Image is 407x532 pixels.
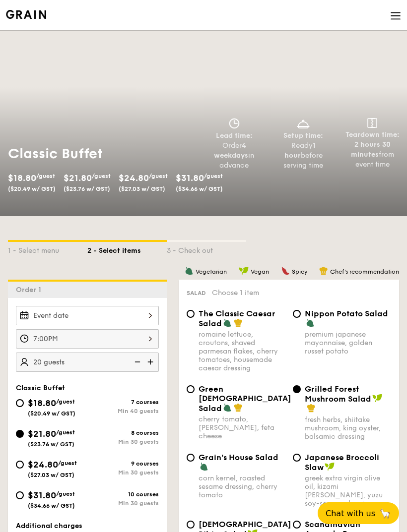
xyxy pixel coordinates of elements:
[307,404,316,413] img: icon-chef-hat.a58ddaea.svg
[251,268,269,275] span: Vegan
[390,10,401,21] img: icon-hamburger-menu.db5d7e83.svg
[87,460,159,467] div: 9 courses
[367,118,377,128] img: icon-teardown.65201eee.svg
[283,131,323,140] span: Setup time:
[187,310,195,318] input: The Classic Caesar Saladromaine lettuce, croutons, shaved parmesan flakes, cherry tomatoes, house...
[56,490,75,497] span: /guest
[318,502,399,524] button: Chat with us🦙
[292,268,307,275] span: Spicy
[199,309,275,328] span: The Classic Caesar Salad
[28,502,75,509] span: ($34.66 w/ GST)
[187,521,195,529] input: [DEMOGRAPHIC_DATA] Bibim Saladfive-spice tofu, shiitake mushroom, korean beansprout, spinach
[293,310,301,318] input: Nippon Potato Saladpremium japanese mayonnaise, golden russet potato
[325,462,335,471] img: icon-vegan.f8ff3823.svg
[8,173,36,183] span: $18.80
[56,429,75,436] span: /guest
[305,330,391,355] div: premium japanese mayonnaise, golden russet potato
[28,410,75,417] span: ($20.49 w/ GST)
[199,330,285,372] div: romaine lettuce, croutons, shaved parmesan flakes, cherry tomatoes, housemade caesar dressing
[239,266,249,275] img: icon-vegan.f8ff3823.svg
[281,266,290,275] img: icon-spicy.37a8142b.svg
[28,441,74,448] span: ($23.76 w/ GST)
[92,173,111,179] span: /guest
[36,173,55,179] span: /guest
[199,384,291,413] span: Green [DEMOGRAPHIC_DATA] Salad
[87,500,159,507] div: Min 30 guests
[16,286,45,294] span: Order 1
[87,242,167,256] div: 2 - Select items
[200,462,208,471] img: icon-vegetarian.fe4039eb.svg
[330,268,399,275] span: Chef's recommendation
[16,329,159,349] input: Event time
[56,398,75,405] span: /guest
[64,185,110,192] span: ($23.76 w/ GST)
[58,460,77,467] span: /guest
[293,454,301,462] input: Japanese Broccoli Slawgreek extra virgin olive oil, kizami [PERSON_NAME], yuzu soy-sesame dressing
[223,318,232,327] img: icon-vegetarian.fe4039eb.svg
[87,429,159,436] div: 8 courses
[16,384,65,392] span: Classic Buffet
[8,185,56,192] span: ($20.49 w/ GST)
[16,521,159,531] div: Additional charges
[176,185,223,192] span: ($34.66 w/ GST)
[234,403,243,412] img: icon-chef-hat.a58ddaea.svg
[87,408,159,414] div: Min 40 guests
[8,145,200,163] h1: Classic Buffet
[87,491,159,498] div: 10 courses
[326,509,375,518] span: Chat with us
[204,173,223,179] span: /guest
[185,266,194,275] img: icon-vegetarian.fe4039eb.svg
[305,415,391,441] div: fresh herbs, shiitake mushroom, king oyster, balsamic dressing
[305,384,371,404] span: Grilled Forest Mushroom Salad
[28,428,56,439] span: $21.80
[119,185,165,192] span: ($27.03 w/ GST)
[28,398,56,409] span: $18.80
[187,385,195,393] input: Green [DEMOGRAPHIC_DATA] Saladcherry tomato, [PERSON_NAME], feta cheese
[87,469,159,476] div: Min 30 guests
[167,242,246,256] div: 3 - Check out
[196,268,227,275] span: Vegetarian
[187,290,206,296] span: Salad
[176,173,204,183] span: $31.80
[305,474,391,508] div: greek extra virgin olive oil, kizami [PERSON_NAME], yuzu soy-sesame dressing
[345,130,400,139] span: Teardown time:
[16,461,24,469] input: $24.80/guest($27.03 w/ GST)9 coursesMin 30 guests
[16,353,159,372] input: Number of guests
[64,173,92,183] span: $21.80
[129,353,144,371] img: icon-reduce.1d2dbef1.svg
[319,266,328,275] img: icon-chef-hat.a58ddaea.svg
[16,430,24,438] input: $21.80/guest($23.76 w/ GST)8 coursesMin 30 guests
[16,306,159,325] input: Event date
[144,353,159,371] img: icon-add.58712e84.svg
[199,453,278,462] span: Grain's House Salad
[272,141,334,171] div: Ready before serving time
[16,491,24,499] input: $31.80/guest($34.66 w/ GST)10 coursesMin 30 guests
[293,385,301,393] input: Grilled Forest Mushroom Saladfresh herbs, shiitake mushroom, king oyster, balsamic dressing
[199,474,285,499] div: corn kernel, roasted sesame dressing, cherry tomato
[372,394,382,403] img: icon-vegan.f8ff3823.svg
[223,403,232,412] img: icon-vegetarian.fe4039eb.svg
[87,438,159,445] div: Min 30 guests
[351,140,391,159] strong: 2 hours 30 minutes
[216,131,253,140] span: Lead time:
[187,454,195,462] input: Grain's House Saladcorn kernel, roasted sesame dressing, cherry tomato
[149,173,168,179] span: /guest
[6,10,46,19] img: Grain
[8,242,87,256] div: 1 - Select menu
[234,318,243,327] img: icon-chef-hat.a58ddaea.svg
[296,118,311,129] img: icon-dish.430c3a2e.svg
[305,309,388,318] span: Nippon Potato Salad
[87,399,159,406] div: 7 courses
[119,173,149,183] span: $24.80
[227,118,242,129] img: icon-clock.2db775ea.svg
[212,289,259,297] span: Choose 1 item
[6,10,46,19] a: Logotype
[28,459,58,470] span: $24.80
[28,490,56,501] span: $31.80
[305,453,379,472] span: Japanese Broccoli Slaw
[306,318,315,327] img: icon-vegetarian.fe4039eb.svg
[203,141,265,171] div: Order in advance
[28,472,74,478] span: ($27.03 w/ GST)
[199,415,285,440] div: cherry tomato, [PERSON_NAME], feta cheese
[379,508,391,519] span: 🦙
